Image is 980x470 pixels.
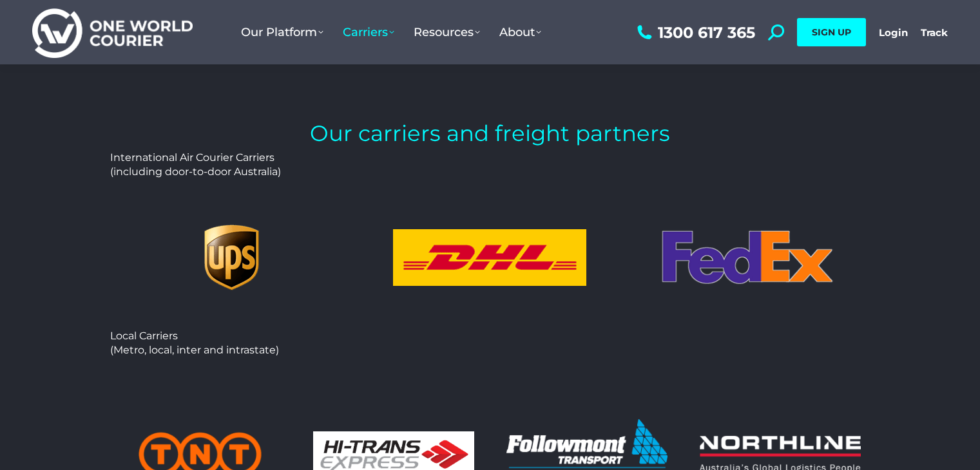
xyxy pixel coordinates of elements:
p: Local Carriers (Metro, local, inter and intrastate) [110,329,870,358]
a: Our Platform [231,12,333,52]
a: 1300 617 365 [634,24,755,41]
a: Login [879,26,908,39]
a: Track [921,26,948,39]
span: Carriers [343,25,394,39]
span: About [499,25,541,39]
p: International Air Courier Carriers (including door-to-door Australia) [110,151,870,180]
img: One World Courier [32,6,193,59]
a: Carriers [333,12,404,52]
h4: Our carriers and freight partners [233,122,748,144]
a: Resources [404,12,490,52]
span: SIGN UP [812,26,851,38]
span: Our Platform [241,25,323,39]
a: SIGN UP [797,18,866,46]
img: FedEx logo [651,229,844,286]
span: Resources [414,25,480,39]
a: About [490,12,551,52]
img: DHl logo [393,229,586,286]
img: ups [184,215,280,300]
